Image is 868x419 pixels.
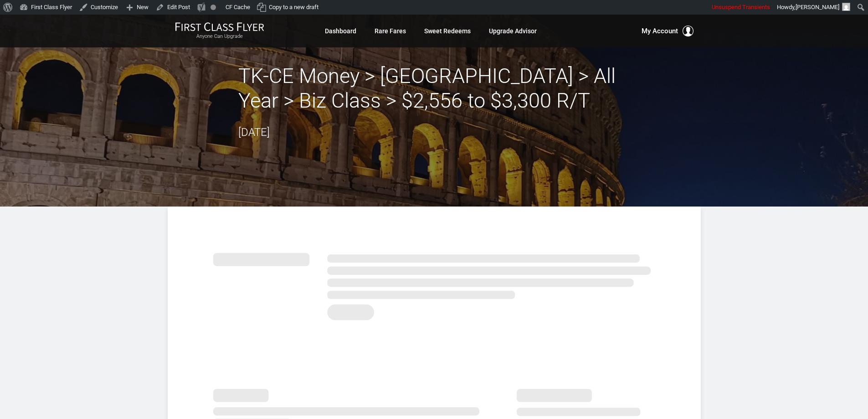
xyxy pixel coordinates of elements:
a: Dashboard [325,23,356,39]
span: Unsuspend Transients [712,4,770,10]
a: Sweet Redeems [424,23,471,39]
h2: TK-CE Money > [GEOGRAPHIC_DATA] > All Year > Biz Class > $2,556 to $3,300 R/T [238,64,630,113]
span: My Account [642,26,678,36]
img: First Class Flyer [175,22,264,31]
a: First Class FlyerAnyone Can Upgrade [175,22,264,40]
a: Rare Fares [375,23,406,39]
small: Anyone Can Upgrade [175,33,264,40]
a: Upgrade Advisor [489,23,537,39]
img: summary.svg [213,243,655,326]
time: [DATE] [238,126,270,139]
button: My Account [642,26,693,36]
span: [PERSON_NAME] [796,4,839,10]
